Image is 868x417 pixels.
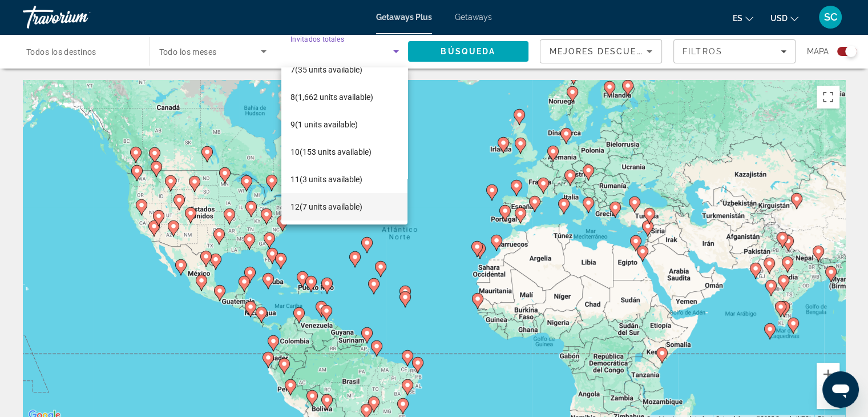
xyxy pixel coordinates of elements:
[290,200,362,214] span: 12 (7 units available)
[290,173,362,186] span: 11 (3 units available)
[822,371,859,408] iframe: Botón para iniciar la ventana de mensajería
[290,145,372,159] span: 10 (153 units available)
[290,63,362,77] span: 7 (35 units available)
[290,118,358,131] span: 9 (1 units available)
[290,90,373,104] span: 8 (1,662 units available)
